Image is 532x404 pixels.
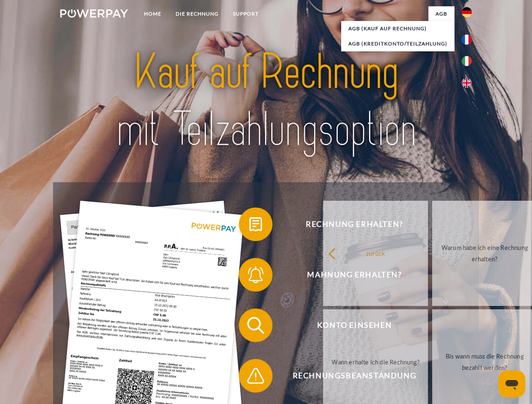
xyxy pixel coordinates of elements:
button: Rechnungsbeanstandung [239,359,458,393]
button: Mahnung erhalten? [239,258,458,292]
a: AGB (Kauf auf Rechnung) [341,21,454,36]
img: fr [462,35,472,45]
div: Bis wann muss die Rechnung bezahlt werden? [437,351,532,373]
img: it [462,56,472,66]
a: AGB (Kreditkonto/Teilzahlung) [341,36,454,51]
img: title-powerpay_de.svg [80,40,452,161]
a: SUPPORT [226,6,266,21]
img: qb_search.svg [245,315,266,336]
iframe: Schaltfläche zum Öffnen des Messaging-Fensters [498,370,525,397]
img: en [462,78,472,88]
div: zurück [328,247,423,259]
img: qb_bell.svg [245,264,266,285]
a: DIE RECHNUNG [168,6,226,21]
img: logo-powerpay-white.svg [60,9,128,18]
div: Wann erhalte ich die Rechnung? [328,356,423,367]
div: Warum habe ich eine Rechnung erhalten? [437,242,532,265]
button: Rechnung erhalten? [239,207,458,241]
img: qb_warning.svg [245,365,266,386]
button: Konto einsehen [239,308,458,342]
a: Home [137,6,168,21]
img: de [462,7,472,17]
a: agb [428,6,454,21]
img: qb_bill.svg [245,214,266,235]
